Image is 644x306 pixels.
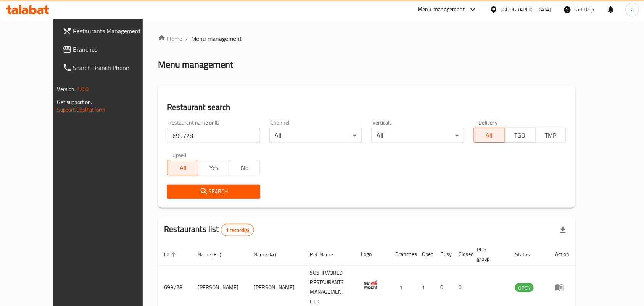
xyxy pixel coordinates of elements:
[549,243,575,266] th: Action
[390,243,416,266] th: Branches
[191,34,242,43] span: Menu management
[539,130,563,141] span: TMP
[418,5,465,14] div: Menu-management
[56,58,161,77] a: Search Branch Phone
[232,162,257,173] span: No
[57,105,106,115] a: Support.OpsPlatform
[73,45,155,54] span: Branches
[515,283,534,292] span: OPEN
[73,63,155,72] span: Search Branch Phone
[56,22,161,40] a: Restaurants Management
[477,245,500,263] span: POS group
[77,84,89,94] span: 1.0.0
[535,128,567,143] button: TMP
[164,250,179,259] span: ID
[167,160,198,175] button: All
[158,34,182,43] a: Home
[355,243,390,266] th: Logo
[167,102,566,113] h2: Restaurant search
[164,223,254,236] h2: Restaurants list
[57,97,92,107] span: Get support on:
[173,187,254,196] span: Search
[167,128,260,143] input: Search for restaurant name or ID..
[171,162,195,173] span: All
[201,162,226,173] span: Yes
[501,5,551,14] div: [GEOGRAPHIC_DATA]
[172,152,187,158] label: Upsell
[269,128,362,143] div: All
[631,5,634,14] span: a
[515,283,534,292] div: OPEN
[361,276,380,295] img: Sushi Mochi
[473,128,505,143] button: All
[254,250,286,259] span: Name (Ar)
[554,221,572,239] div: Export file
[555,283,569,292] div: Menu
[371,128,464,143] div: All
[158,34,575,43] nav: breadcrumb
[185,34,188,43] li: /
[435,243,453,266] th: Busy
[158,58,233,71] h2: Menu management
[73,26,155,36] span: Restaurants Management
[221,227,254,234] span: 1 record(s)
[453,243,471,266] th: Closed
[198,160,229,175] button: Yes
[508,130,533,141] span: TGO
[167,185,260,199] button: Search
[56,40,161,58] a: Branches
[229,160,260,175] button: No
[57,84,76,94] span: Version:
[198,250,231,259] span: Name (En)
[504,128,536,143] button: TGO
[416,243,435,266] th: Open
[310,250,343,259] span: Ref. Name
[477,130,502,141] span: All
[221,224,254,236] div: Total records count
[515,250,540,259] span: Status
[479,120,498,125] label: Delivery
